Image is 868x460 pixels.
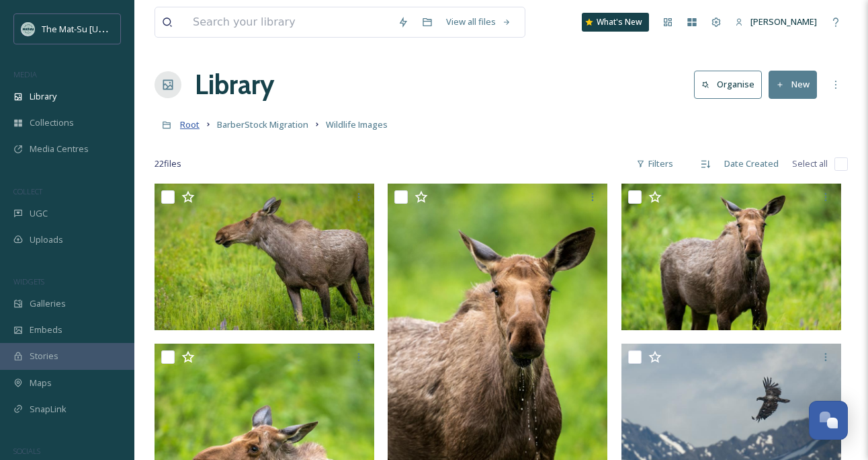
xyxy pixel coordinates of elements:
a: Organise [694,71,769,98]
a: [PERSON_NAME] [728,9,824,35]
button: Organise [694,71,762,98]
span: WIDGETS [13,276,44,286]
span: Embeds [30,323,62,336]
a: View all files [439,9,518,35]
button: New [769,71,817,98]
img: Moose.jpg [621,184,841,330]
span: Root [180,118,200,130]
span: SOCIALS [13,446,40,456]
span: Library [30,90,56,103]
input: Search your library [186,7,391,37]
span: Uploads [30,233,63,246]
span: UGC [30,207,48,220]
span: Stories [30,350,58,362]
span: BarberStock Migration [217,118,308,130]
a: Root [180,116,200,132]
div: Filters [630,151,680,177]
img: Moose.jpg [155,184,374,330]
a: What's New [582,13,649,32]
span: SnapLink [30,403,67,416]
span: Maps [30,377,52,389]
span: Collections [30,116,74,129]
a: Library [195,65,274,105]
span: The Mat-Su [US_STATE] [42,22,135,35]
span: COLLECT [13,186,42,196]
span: Galleries [30,297,66,310]
span: 22 file s [155,157,181,170]
a: BarberStock Migration [217,116,308,132]
a: Wildlife Images [326,116,388,132]
span: Wildlife Images [326,118,388,130]
span: [PERSON_NAME] [750,15,817,28]
span: Media Centres [30,143,89,155]
button: Open Chat [809,401,848,440]
img: Social_thumbnail.png [21,22,35,36]
span: MEDIA [13,69,37,79]
span: Select all [792,157,828,170]
div: Date Created [718,151,785,177]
